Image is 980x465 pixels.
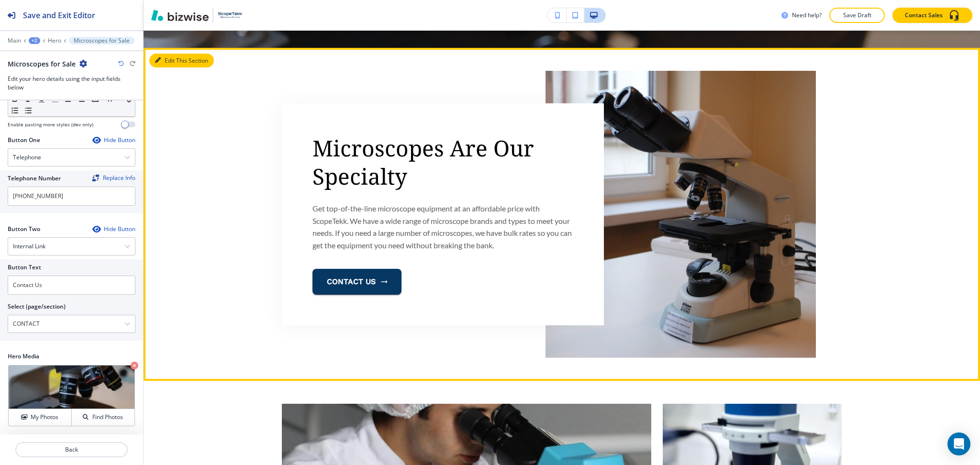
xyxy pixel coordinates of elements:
button: Contact Sales [892,8,972,23]
h4: Enable pasting more styles (dev only) [8,121,93,128]
img: Replace [92,175,99,181]
input: Manual Input [8,316,124,332]
h2: Hero Media [8,352,135,361]
p: Microscopes for Sale [74,37,130,44]
h2: Save and Exit Editor [23,10,95,21]
h2: Button Two [8,225,40,233]
button: ReplaceReplace Info [92,175,135,181]
h3: Need help? [792,11,822,20]
h3: Edit your hero details using the input fields below [8,75,135,92]
img: <p><span style="color: rgb(0, 0, 0);">Microscopes Are Our Specialty</span></p> [546,71,815,358]
input: Ex. 561-222-1111 [8,187,135,206]
span: Find and replace this information across Bizwise [92,175,135,182]
button: Hero [48,37,61,44]
p: Back [16,445,127,454]
button: Back [15,442,128,457]
p: Save Draft [842,11,872,20]
p: Get top-of-the-line microscope equipment at an affordable price with ScopeTekk. We have a wide ra... [312,202,573,251]
button: Edit This Section [149,54,214,68]
button: Main [8,37,21,44]
img: Your Logo [217,11,243,20]
span: Microscopes Are Our Specialty [312,133,540,191]
h4: Internal Link [13,242,45,251]
h2: Select (page/section) [8,302,66,311]
h4: Find Photos [92,413,123,421]
button: +2 [29,37,40,44]
button: Microscopes for Sale [69,37,134,44]
button: contact us [312,269,401,295]
button: My Photos [9,409,72,426]
button: Hide Button [92,225,135,233]
h2: Button Text [8,263,41,272]
button: Hide Button [92,136,135,144]
h4: Telephone [13,153,41,162]
h4: My Photos [31,413,58,421]
h2: Microscopes for Sale [8,59,76,69]
p: Contact Sales [905,11,943,20]
button: Find Photos [72,409,134,426]
img: Bizwise Logo [151,10,209,21]
div: Open Intercom Messenger [947,432,970,455]
h2: Telephone Number [8,174,61,183]
h2: Button One [8,136,40,144]
div: Replace Info [92,175,135,181]
button: Save Draft [829,8,885,23]
div: My PhotosFind Photos [8,365,135,427]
